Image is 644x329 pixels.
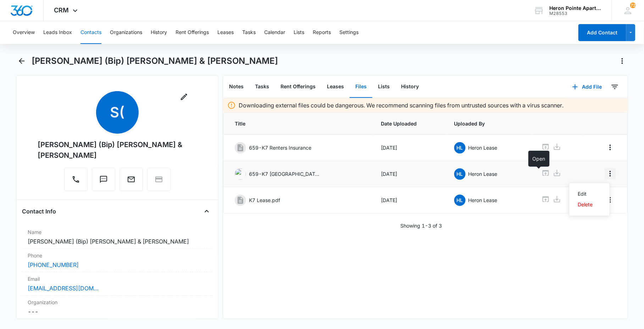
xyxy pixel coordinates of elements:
[32,56,278,66] h1: [PERSON_NAME] (Bip) [PERSON_NAME] & [PERSON_NAME]
[454,168,466,180] span: HL
[569,189,610,200] button: Edit
[92,168,115,191] button: Text
[249,144,311,151] p: 659-K7 Renters Insurance
[151,21,167,44] button: History
[22,225,212,249] div: Name[PERSON_NAME] (Bip) [PERSON_NAME] & [PERSON_NAME]
[92,179,115,185] a: Text
[120,168,143,191] button: Email
[223,76,249,98] button: Notes
[249,196,280,204] p: K7 Lease.pdf
[28,284,99,292] a: [EMAIL_ADDRESS][DOMAIN_NAME]
[372,76,395,98] button: Lists
[609,81,621,93] button: Filters
[28,228,207,236] label: Name
[249,170,320,178] p: 659-K7 [GEOGRAPHIC_DATA] .jpg
[565,78,609,95] button: Add File
[339,21,359,44] button: Settings
[201,206,212,217] button: Close
[294,21,304,44] button: Lists
[28,261,79,269] a: [PHONE_NUMBER]
[454,195,466,206] span: HL
[96,91,139,134] span: S(
[313,21,331,44] button: Reports
[454,142,466,154] span: HL
[239,101,563,110] p: Downloading external files could be dangerous. We recommend scanning files from untrusted sources...
[321,76,350,98] button: Leases
[64,179,88,185] a: Call
[630,2,636,8] div: notifications count
[110,21,142,44] button: Organizations
[22,272,212,296] div: Email[EMAIL_ADDRESS][DOMAIN_NAME]
[400,222,442,229] p: Showing 1-3 of 3
[578,202,593,207] div: Delete
[120,179,143,185] a: Email
[350,76,372,98] button: Files
[373,135,446,161] td: [DATE]
[373,187,446,213] td: [DATE]
[550,5,601,11] div: account name
[22,249,212,272] div: Phone[PHONE_NUMBER]
[80,21,101,44] button: Contacts
[242,21,256,44] button: Tasks
[578,24,626,41] button: Add Contact
[373,161,446,187] td: [DATE]
[43,21,72,44] button: Leads Inbox
[64,168,88,191] button: Call
[28,237,207,246] dd: [PERSON_NAME] (Bip) [PERSON_NAME] & [PERSON_NAME]
[22,296,212,319] div: Organization---
[28,299,207,306] label: Organization
[217,21,234,44] button: Leases
[28,252,207,259] label: Phone
[528,151,550,167] div: Open
[235,120,364,127] span: Title
[569,200,610,210] button: Delete
[605,168,616,179] button: Overflow Menu
[28,275,207,283] label: Email
[454,120,524,127] span: Uploaded By
[28,307,207,316] dd: ---
[54,6,69,14] span: CRM
[617,55,628,67] button: Actions
[13,21,35,44] button: Overview
[381,120,437,127] span: Date Uploaded
[275,76,321,98] button: Rent Offerings
[550,11,601,16] div: account id
[605,142,616,153] button: Overflow Menu
[38,139,197,161] div: [PERSON_NAME] (Bip) [PERSON_NAME] & [PERSON_NAME]
[264,21,285,44] button: Calendar
[468,170,498,178] p: Heron Lease
[630,2,636,8] span: 72
[395,76,424,98] button: History
[578,192,593,197] div: Edit
[176,21,209,44] button: Rent Offerings
[605,194,616,206] button: Overflow Menu
[468,196,498,204] p: Heron Lease
[16,55,27,67] button: Back
[22,207,56,216] h4: Contact Info
[249,76,275,98] button: Tasks
[468,144,498,151] p: Heron Lease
